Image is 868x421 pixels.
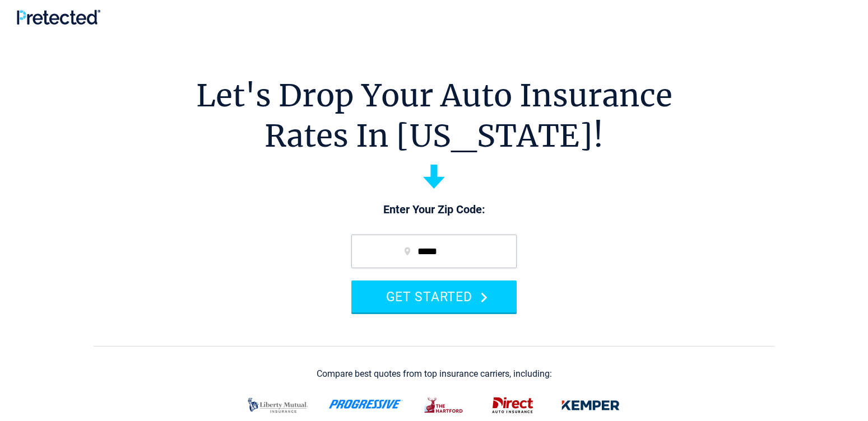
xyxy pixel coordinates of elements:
input: zip code [351,235,517,268]
img: Pretected Logo [17,10,100,25]
img: progressive [328,400,403,409]
img: kemper [554,391,628,420]
img: thehartford [417,391,472,420]
div: Compare best quotes from top insurance carriers, including: [317,369,552,379]
button: GET STARTED [351,280,517,312]
h1: Let's Drop Your Auto Insurance Rates In [US_STATE]! [196,76,672,156]
img: liberty [241,391,315,420]
p: Enter Your Zip Code: [340,202,528,218]
img: direct [485,391,540,420]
